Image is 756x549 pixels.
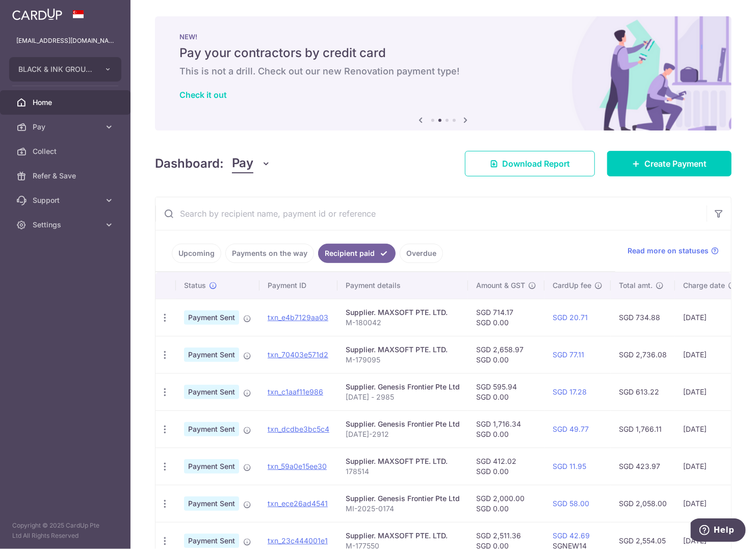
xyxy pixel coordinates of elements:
td: [DATE] [675,410,744,448]
iframe: Opens a widget where you can find more information [691,518,746,544]
span: Total amt. [619,280,653,291]
h4: Dashboard: [155,154,224,173]
td: SGD 613.22 [611,373,675,410]
span: Status [184,280,206,291]
a: txn_70403e571d2 [268,350,328,359]
span: Payment Sent [184,385,239,399]
td: SGD 423.97 [611,448,675,485]
td: SGD 2,058.00 [611,485,675,522]
td: SGD 2,000.00 SGD 0.00 [468,485,544,522]
span: Home [33,97,100,108]
span: Refer & Save [33,171,100,181]
td: SGD 2,658.97 SGD 0.00 [468,336,544,373]
a: SGD 77.11 [553,350,584,359]
a: txn_59a0e15ee30 [268,462,327,470]
a: Check it out [179,90,227,100]
a: Payments on the way [225,244,314,263]
input: Search by recipient name, payment id or reference [155,197,707,230]
button: Pay [232,154,271,173]
span: Payment Sent [184,422,239,436]
div: Supplier. Genesis Frontier Pte Ltd [346,493,460,504]
div: Supplier. Genesis Frontier Pte Ltd [346,419,460,429]
div: Supplier. MAXSOFT PTE. LTD. [346,531,460,541]
td: SGD 2,736.08 [611,336,675,373]
a: txn_c1aaf11e986 [268,387,323,396]
a: Recipient paid [318,244,396,263]
p: MI-2025-0174 [346,504,460,514]
a: txn_e4b7129aa03 [268,313,328,322]
td: SGD 734.88 [611,299,675,336]
span: Pay [232,154,253,173]
a: SGD 20.71 [553,313,588,322]
span: Payment Sent [184,534,239,548]
span: Collect [33,146,100,156]
td: SGD 595.94 SGD 0.00 [468,373,544,410]
p: 178514 [346,466,460,477]
a: txn_dcdbe3bc5c4 [268,425,329,433]
span: Read more on statuses [628,246,709,256]
span: CardUp fee [553,280,591,291]
a: Upcoming [172,244,221,263]
td: [DATE] [675,299,744,336]
td: SGD 1,716.34 SGD 0.00 [468,410,544,448]
a: Download Report [465,151,595,176]
div: Supplier. Genesis Frontier Pte Ltd [346,382,460,392]
span: Payment Sent [184,310,239,325]
th: Payment details [337,272,468,299]
p: [DATE] - 2985 [346,392,460,402]
h6: This is not a drill. Check out our new Renovation payment type! [179,65,707,77]
img: Renovation banner [155,16,732,130]
a: SGD 49.77 [553,425,589,433]
span: Download Report [502,158,570,170]
div: Supplier. MAXSOFT PTE. LTD. [346,456,460,466]
p: M-179095 [346,355,460,365]
span: Amount & GST [476,280,525,291]
a: Overdue [400,244,443,263]
p: [EMAIL_ADDRESS][DOMAIN_NAME] [16,36,114,46]
button: BLACK & INK GROUP PTE. LTD [9,57,121,82]
a: SGD 42.69 [553,531,590,540]
td: [DATE] [675,336,744,373]
span: Payment Sent [184,496,239,511]
a: txn_23c444001e1 [268,536,328,545]
td: SGD 412.02 SGD 0.00 [468,448,544,485]
p: [DATE]-2912 [346,429,460,439]
a: SGD 58.00 [553,499,589,508]
a: SGD 11.95 [553,462,586,470]
span: Payment Sent [184,459,239,474]
td: SGD 714.17 SGD 0.00 [468,299,544,336]
div: Supplier. MAXSOFT PTE. LTD. [346,345,460,355]
span: Payment Sent [184,348,239,362]
span: BLACK & INK GROUP PTE. LTD [18,64,94,74]
span: Support [33,195,100,205]
a: Create Payment [607,151,732,176]
td: [DATE] [675,485,744,522]
p: M-180042 [346,318,460,328]
span: Charge date [683,280,725,291]
td: [DATE] [675,373,744,410]
span: Create Payment [644,158,707,170]
h5: Pay your contractors by credit card [179,45,707,61]
td: SGD 1,766.11 [611,410,675,448]
img: CardUp [12,8,62,20]
a: Read more on statuses [628,246,719,256]
td: [DATE] [675,448,744,485]
p: NEW! [179,33,707,41]
th: Payment ID [259,272,337,299]
span: Settings [33,220,100,230]
div: Supplier. MAXSOFT PTE. LTD. [346,307,460,318]
a: SGD 17.28 [553,387,587,396]
span: Pay [33,122,100,132]
a: txn_ece26ad4541 [268,499,328,508]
